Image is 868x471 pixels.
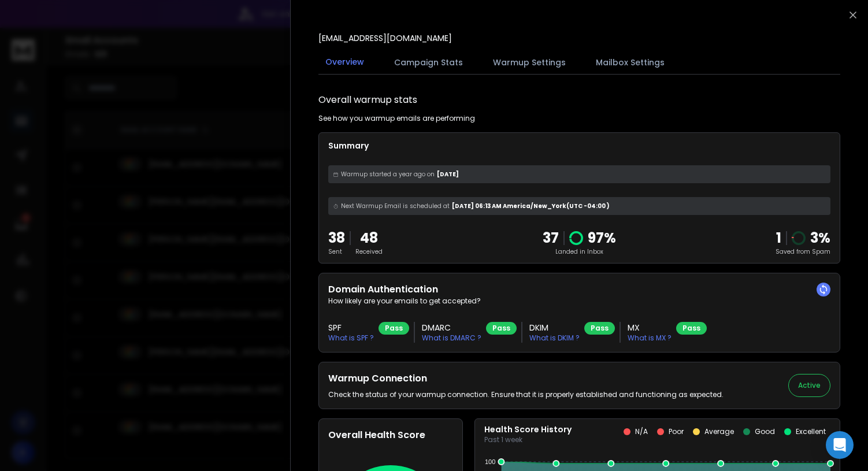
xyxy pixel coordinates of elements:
[484,424,572,435] p: Health Score History
[341,170,435,179] span: Warmup started a year ago on
[635,427,648,436] p: N/A
[755,427,775,436] p: Good
[318,114,475,123] p: See how you warmup emails are performing
[788,374,830,397] button: Active
[328,229,345,247] p: 38
[318,32,452,44] p: [EMAIL_ADDRESS][DOMAIN_NAME]
[484,435,572,444] p: Past 1 week
[328,165,830,183] div: [DATE]
[776,247,830,256] p: Saved from Spam
[485,458,495,465] tspan: 100
[628,322,672,333] h3: MX
[328,333,374,343] p: What is SPF ?
[318,49,371,76] button: Overview
[628,333,672,343] p: What is MX ?
[486,322,517,335] div: Pass
[796,427,826,436] p: Excellent
[486,50,573,75] button: Warmup Settings
[826,431,854,459] div: Open Intercom Messenger
[328,372,724,385] h2: Warmup Connection
[589,50,672,75] button: Mailbox Settings
[704,427,734,436] p: Average
[529,333,580,343] p: What is DKIM ?
[543,247,616,256] p: Landed in Inbox
[422,322,481,333] h3: DMARC
[776,228,781,247] strong: 1
[328,197,830,215] div: [DATE] 06:13 AM America/New_York (UTC -04:00 )
[543,229,559,247] p: 37
[676,322,707,335] div: Pass
[328,247,345,256] p: Sent
[328,283,830,296] h2: Domain Authentication
[584,322,615,335] div: Pass
[422,333,481,343] p: What is DMARC ?
[328,140,830,151] p: Summary
[328,322,374,333] h3: SPF
[529,322,580,333] h3: DKIM
[328,296,830,306] p: How likely are your emails to get accepted?
[328,428,453,442] h2: Overall Health Score
[328,390,724,399] p: Check the status of your warmup connection. Ensure that it is properly established and functionin...
[588,229,616,247] p: 97 %
[341,202,450,210] span: Next Warmup Email is scheduled at
[355,229,383,247] p: 48
[387,50,470,75] button: Campaign Stats
[379,322,409,335] div: Pass
[318,93,417,107] h1: Overall warmup stats
[355,247,383,256] p: Received
[810,229,830,247] p: 3 %
[669,427,684,436] p: Poor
